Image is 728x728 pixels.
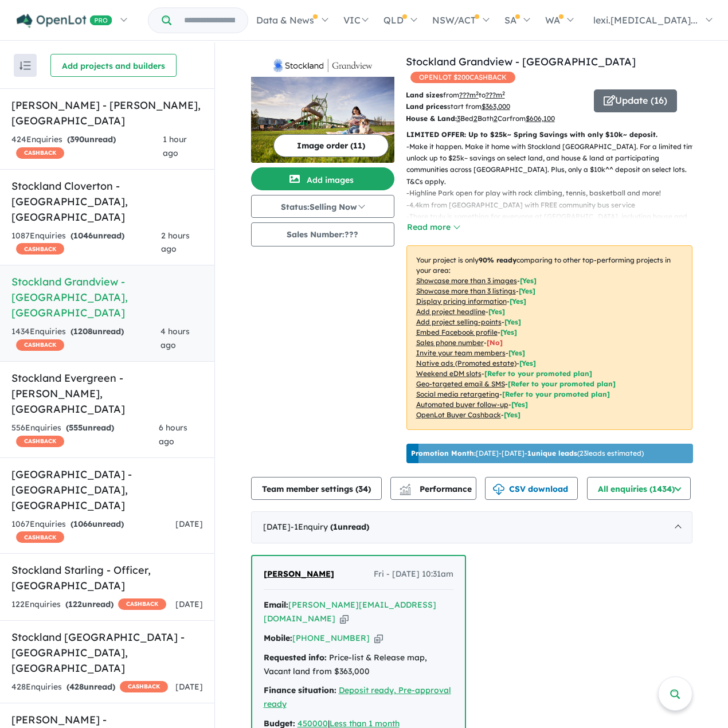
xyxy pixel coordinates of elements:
[71,326,124,336] strong: ( unread)
[264,652,327,663] strong: Requested info:
[11,598,166,612] div: 122 Enquir ies
[264,633,292,643] strong: Mobile:
[416,287,516,295] u: Showcase more than 3 listings
[416,307,486,316] u: Add project headline
[163,134,187,158] span: 1 hour ago
[11,680,168,694] div: 428 Enquir ies
[374,567,453,581] span: Fri - [DATE] 10:31am
[251,54,394,163] a: Stockland Grandview - Truganina LogoStockland Grandview - Truganina
[330,522,369,532] strong: ( unread)
[17,14,112,28] img: Openlot PRO Logo White
[406,221,460,234] button: Read more
[508,349,525,357] span: [ Yes ]
[11,325,161,353] div: 1434 Enquir ies
[73,230,93,241] span: 1046
[16,531,64,543] span: CASHBACK
[593,14,698,26] span: lexi.[MEDICAL_DATA]...
[401,484,472,494] span: Performance
[159,422,187,447] span: 6 hours ago
[416,359,516,367] u: Native ads (Promoted estate)
[488,307,505,316] span: [ Yes ]
[519,359,536,367] span: [Yes]
[11,229,161,257] div: 1087 Enquir ies
[333,522,338,532] span: 1
[19,61,31,70] img: sort.svg
[459,91,479,99] u: ??? m
[374,632,383,644] button: Copy
[16,243,64,255] span: CASHBACK
[500,328,517,336] span: [ Yes ]
[11,274,203,320] h5: Stockland Grandview - [GEOGRAPHIC_DATA] , [GEOGRAPHIC_DATA]
[16,147,64,159] span: CASHBACK
[508,379,616,388] span: [Refer to your promoted plan]
[264,651,453,679] div: Price-list & Release map, Vacant land from $363,000
[118,598,166,610] span: CASHBACK
[406,102,447,111] b: Land prices
[406,113,585,124] p: Bed Bath Car from
[406,101,585,112] p: start from
[291,522,369,532] span: - 1 Enquir y
[251,477,382,500] button: Team member settings (34)
[594,89,677,112] button: Update (16)
[65,599,113,609] strong: ( unread)
[416,328,498,336] u: Embed Facebook profile
[11,370,203,417] h5: Stockland Evergreen - [PERSON_NAME] , [GEOGRAPHIC_DATA]
[416,390,499,398] u: Social media retargeting
[406,245,692,430] p: Your project is only comparing to other top-performing projects in your area: - - - - - - - - - -...
[16,436,64,447] span: CASHBACK
[68,599,82,609] span: 122
[264,600,288,610] strong: Email:
[264,600,436,624] a: [PERSON_NAME][EMAIL_ADDRESS][DOMAIN_NAME]
[358,484,368,494] span: 34
[476,90,479,96] sup: 2
[493,484,504,495] img: download icon
[406,89,585,101] p: from
[66,682,115,692] strong: ( unread)
[473,114,477,123] u: 2
[484,369,592,378] span: [Refer to your promoted plan]
[11,562,203,593] h5: Stockland Starling - Officer , [GEOGRAPHIC_DATA]
[485,477,578,500] button: CSV download
[73,326,92,336] span: 1208
[400,484,410,490] img: line-chart.svg
[416,338,484,347] u: Sales phone number
[256,58,390,72] img: Stockland Grandview - Truganina Logo
[406,211,702,246] p: - There truly is something for everyone at [GEOGRAPHIC_DATA], including house and land packages, ...
[11,518,175,545] div: 1067 Enquir ies
[161,326,190,350] span: 4 hours ago
[479,91,505,99] span: to
[479,256,516,264] b: 90 % ready
[161,230,190,255] span: 2 hours ago
[120,681,168,692] span: CASHBACK
[416,400,508,409] u: Automated buyer follow-up
[67,134,116,144] strong: ( unread)
[520,276,537,285] span: [ Yes ]
[69,422,83,433] span: 555
[264,567,334,581] a: [PERSON_NAME]
[482,102,510,111] u: $ 363,000
[251,222,394,246] button: Sales Number:???
[400,487,411,495] img: bar-chart.svg
[416,349,506,357] u: Invite your team members
[66,422,114,433] strong: ( unread)
[292,633,370,643] a: [PHONE_NUMBER]
[406,91,443,99] b: Land sizes
[416,276,517,285] u: Showcase more than 3 images
[264,685,336,695] strong: Finance situation:
[251,77,394,163] img: Stockland Grandview - Truganina
[416,318,502,326] u: Add project selling-points
[340,613,349,625] button: Copy
[175,682,203,692] span: [DATE]
[416,297,507,306] u: Display pricing information
[251,195,394,218] button: Status:Selling Now
[510,297,526,306] span: [ Yes ]
[406,141,702,188] p: - Make it happen. Make it home with Stockland [GEOGRAPHIC_DATA]. For a limited time, unlock up to...
[264,685,451,709] a: Deposit ready, Pre-approval ready
[11,133,163,161] div: 424 Enquir ies
[504,318,521,326] span: [ Yes ]
[11,421,159,449] div: 556 Enquir ies
[11,629,203,676] h5: Stockland [GEOGRAPHIC_DATA] - [GEOGRAPHIC_DATA] , [GEOGRAPHIC_DATA]
[406,129,692,140] p: LIMITED OFFER: Up to $25k~ Spring Savings with only $10k~ deposit.
[410,72,515,83] span: OPENLOT $ 200 CASHBACK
